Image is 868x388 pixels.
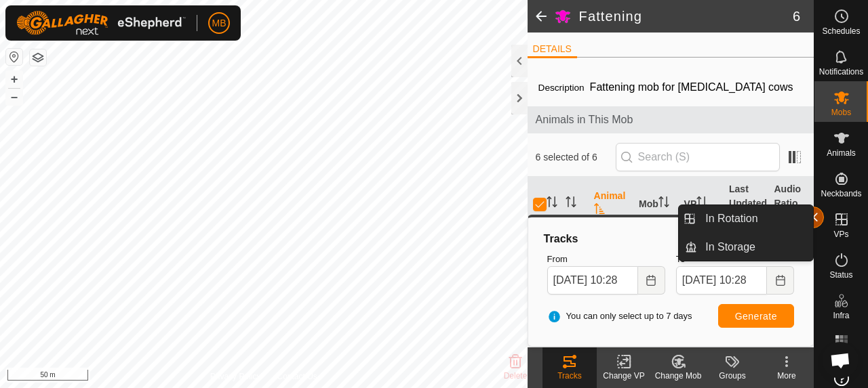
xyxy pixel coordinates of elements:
[759,370,814,382] div: More
[579,8,793,24] h2: Fattening
[696,198,707,209] p-sorticon: Activate to sort
[594,205,605,216] p-sorticon: Activate to sort
[679,177,724,232] th: VP
[538,83,585,93] label: Description
[676,253,794,266] label: To
[822,342,859,379] div: Open chat
[767,266,794,295] button: Choose Date
[597,370,651,382] div: Change VP
[16,11,186,35] img: Gallagher Logo
[679,205,813,232] li: In Rotation
[651,370,705,382] div: Change Mob
[6,71,22,87] button: +
[542,231,800,247] div: Tracks
[768,177,814,232] th: Audio Ratio (%)
[633,177,678,232] th: Mob
[542,370,597,382] div: Tracks
[547,253,665,266] label: From
[819,68,863,76] span: Notifications
[697,205,813,232] a: In Rotation
[589,177,633,232] th: Animal
[821,190,861,198] span: Neckbands
[212,16,226,30] span: MB
[566,198,576,209] p-sorticon: Activate to sort
[658,198,669,209] p-sorticon: Activate to sort
[616,143,780,171] input: Search (S)
[547,198,557,209] p-sorticon: Activate to sort
[705,211,757,227] span: In Rotation
[829,271,852,279] span: Status
[825,352,858,360] span: Heatmap
[735,311,777,322] span: Generate
[705,370,759,382] div: Groups
[30,49,46,66] button: Map Layers
[705,239,755,255] span: In Storage
[827,149,856,157] span: Animals
[793,6,800,26] span: 6
[833,230,848,238] span: VPs
[724,177,768,232] th: Last Updated
[718,304,794,328] button: Generate
[831,108,851,116] span: Mobs
[6,89,22,105] button: –
[547,309,692,323] span: You can only select up to 7 days
[6,49,22,65] button: Reset Map
[697,234,813,261] a: In Storage
[822,27,860,35] span: Schedules
[536,150,616,165] span: 6 selected of 6
[528,42,577,58] li: DETAILS
[638,266,665,295] button: Choose Date
[679,234,813,261] li: In Storage
[833,311,849,320] span: Infra
[277,370,317,383] a: Contact Us
[210,370,261,383] a: Privacy Policy
[585,76,799,98] span: Fattening mob for [MEDICAL_DATA] cows
[536,112,806,128] span: Animals in This Mob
